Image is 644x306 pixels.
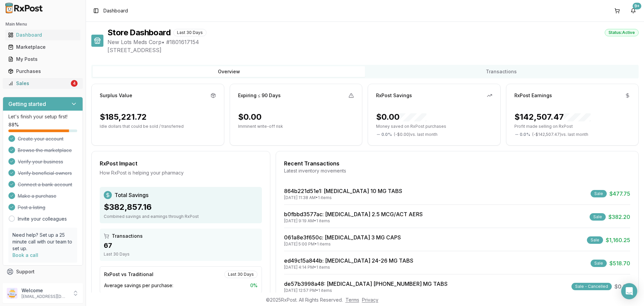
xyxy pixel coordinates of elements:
[514,124,631,129] p: Profit made selling on RxPost
[376,124,492,129] p: Money saved on RxPost purchases
[8,100,46,108] h3: Getting started
[238,112,262,122] div: $0.00
[5,53,80,65] a: My Posts
[514,112,591,122] div: $142,507.47
[12,232,73,252] p: Need help? Set up a 25 minute call with our team to set up.
[18,136,63,142] span: Create your account
[284,167,630,174] div: Latest inventory movements
[12,252,38,258] a: Book a call
[224,271,258,278] div: Last 30 Days
[365,66,637,77] button: Transactions
[107,27,171,38] h1: Store Dashboard
[18,158,63,165] span: Verify your business
[284,257,413,264] a: ed49c15a844b: [MEDICAL_DATA] 24-26 MG TABS
[3,42,83,52] button: Marketplace
[114,191,148,199] span: Total Savings
[376,92,412,99] div: RxPost Savings
[394,132,438,137] span: ( - $0.00 ) vs. last month
[8,56,78,63] div: My Posts
[284,280,448,287] a: de57b3998a48: [MEDICAL_DATA] [PHONE_NUMBER] MG TABS
[107,46,639,54] span: [STREET_ADDRESS]
[609,259,630,267] span: $518.70
[8,121,19,128] span: 88 %
[284,241,401,247] div: [DATE] 5:00 PM • 1 items
[100,112,147,122] div: $185,221.72
[3,278,83,290] button: Feedback
[104,282,173,289] span: Average savings per purchase:
[103,7,128,14] span: Dashboard
[100,169,262,176] div: How RxPost is helping your pharmacy
[18,204,45,211] span: Post a listing
[18,216,67,222] a: Invite your colleagues
[18,170,72,177] span: Verify beneficial owners
[8,68,78,75] div: Purchases
[520,132,530,137] span: 0.0 %
[3,78,83,89] button: Sales4
[3,54,83,65] button: My Posts
[104,252,258,257] div: Last 30 Days
[104,241,258,250] div: 67
[3,30,83,40] button: Dashboard
[587,236,603,244] div: Sale
[8,80,70,87] div: Sales
[606,236,630,244] span: $1,160.25
[238,92,281,99] div: Expiring ≤ 90 Days
[284,265,413,270] div: [DATE] 4:14 PM • 1 items
[112,233,143,239] span: Transactions
[346,297,359,303] a: Terms
[100,159,262,167] div: RxPost Impact
[250,282,258,289] span: 0 %
[238,124,354,129] p: Imminent write-off risk
[21,287,68,294] p: Welcome
[93,66,365,77] button: Overview
[71,80,78,87] div: 4
[284,218,423,224] div: [DATE] 9:19 AM • 1 items
[614,282,630,291] span: $0.00
[21,294,68,299] p: [EMAIL_ADDRESS][DOMAIN_NAME]
[284,288,448,293] div: [DATE] 12:57 PM • 1 items
[532,132,588,137] span: ( - $142,507.47 ) vs. last month
[173,29,206,36] div: Last 30 Days
[284,195,402,200] div: [DATE] 11:38 AM • 1 items
[605,29,639,36] div: Status: Active
[608,213,630,221] span: $382.20
[5,77,80,89] a: Sales4
[3,266,83,278] button: Support
[7,288,17,299] img: User avatar
[18,193,56,199] span: Make a purchase
[609,190,630,198] span: $477.75
[103,7,128,14] nav: breadcrumb
[628,5,639,16] button: 9+
[362,297,378,303] a: Privacy
[5,29,80,41] a: Dashboard
[514,92,552,99] div: RxPost Earnings
[590,213,606,221] div: Sale
[104,202,258,213] div: $382,857.16
[284,188,402,194] a: 864b221d51e1: [MEDICAL_DATA] 10 MG TABS
[284,234,401,241] a: 061a8e3f650c: [MEDICAL_DATA] 3 MG CAPS
[5,41,80,53] a: Marketplace
[8,44,78,50] div: Marketplace
[5,22,80,27] h2: Main Menu
[284,159,630,167] div: Recent Transactions
[284,211,423,218] a: b0fbbd3577ac: [MEDICAL_DATA] 2.5 MCG/ACT AERS
[381,132,392,137] span: 0.0 %
[104,271,153,278] div: RxPost vs Traditional
[100,124,216,129] p: Idle dollars that could be sold / transferred
[107,38,639,46] span: New Lots Meds Corp • # 1801617154
[5,65,80,77] a: Purchases
[8,32,78,38] div: Dashboard
[591,190,607,197] div: Sale
[376,112,426,122] div: $0.00
[18,147,72,154] span: Browse the marketplace
[3,3,46,13] img: RxPost Logo
[621,283,637,299] div: Open Intercom Messenger
[8,113,77,120] p: Let's finish your setup first!
[100,92,132,99] div: Surplus Value
[633,3,641,9] div: 9+
[591,260,607,267] div: Sale
[3,66,83,77] button: Purchases
[104,214,258,219] div: Combined savings and earnings through RxPost
[18,181,72,188] span: Connect a bank account
[571,283,612,290] div: Sale - Cancelled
